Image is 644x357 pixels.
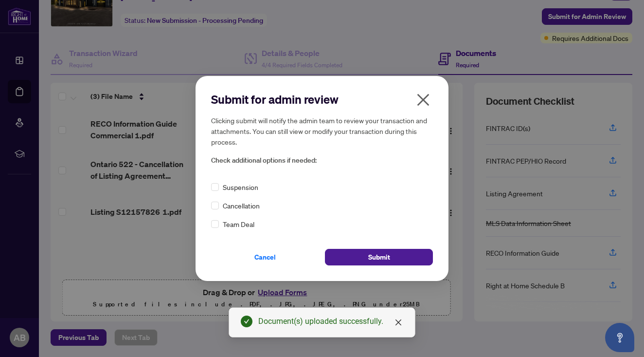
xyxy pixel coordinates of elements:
span: check-circle [241,316,252,327]
div: Document(s) uploaded successfully. [258,316,403,327]
span: Suspension [223,182,258,192]
a: Close [393,317,404,328]
span: Check additional options if needed: [211,155,433,166]
span: close [394,319,402,326]
h5: Clicking submit will notify the admin team to review your transaction and attachments. You can st... [211,115,433,147]
span: Team Deal [223,219,254,229]
span: Submit [368,249,390,265]
span: close [415,92,431,108]
span: Cancel [254,249,276,265]
button: Cancel [211,249,319,265]
h2: Submit for admin review [211,92,433,107]
span: Cancellation [223,200,260,211]
button: Open asap [605,323,634,352]
button: Submit [325,249,433,265]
